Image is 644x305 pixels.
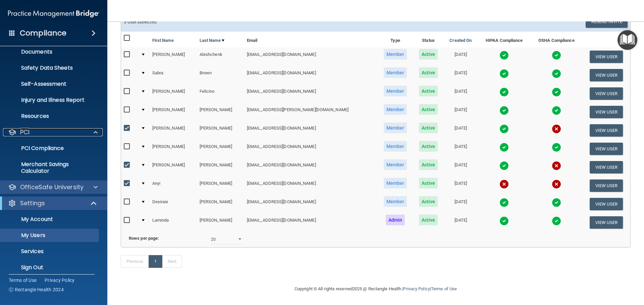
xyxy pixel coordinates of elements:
p: Settings [20,199,45,207]
span: Member [384,49,407,60]
td: [EMAIL_ADDRESS][DOMAIN_NAME] [244,48,377,66]
td: [EMAIL_ADDRESS][DOMAIN_NAME] [244,176,377,195]
td: Aleshchenk [197,48,244,66]
a: Settings [8,199,97,207]
b: Rows per page: [129,236,159,241]
button: Resend Invite [586,15,628,28]
button: View User [590,216,623,229]
span: Active [419,215,438,225]
p: Injury and Illness Report [4,97,96,103]
span: Active [419,86,438,96]
td: [PERSON_NAME] [150,84,197,103]
img: tick.e7d51cea.svg [552,198,561,207]
p: Self-Assessment [4,81,96,87]
th: Type [377,31,413,48]
span: Admin [386,215,405,225]
img: PMB logo [8,7,99,20]
button: View User [590,124,623,137]
td: Anyi [150,176,197,195]
h4: Compliance [20,28,66,38]
p: PCI Compliance [4,145,96,152]
td: [DATE] [443,195,478,213]
span: Active [419,178,438,188]
p: My Account [4,216,96,223]
span: Member [384,196,407,207]
a: First Name [152,36,174,45]
p: Resources [4,113,96,120]
p: Documents [4,49,96,55]
img: tick.e7d51cea.svg [499,198,509,207]
td: [DATE] [443,176,478,195]
img: tick.e7d51cea.svg [552,216,561,226]
span: Member [384,104,407,115]
a: OfficeSafe University [8,183,98,191]
a: Previous [121,255,149,268]
button: View User [590,179,623,192]
td: Brown [197,66,244,84]
a: Terms of Use [431,286,457,291]
th: OSHA Compliance [531,31,582,48]
img: tick.e7d51cea.svg [552,69,561,78]
td: [EMAIL_ADDRESS][DOMAIN_NAME] [244,195,377,213]
th: HIPAA Compliance [478,31,531,48]
img: tick.e7d51cea.svg [499,51,509,60]
img: tick.e7d51cea.svg [552,143,561,152]
img: tick.e7d51cea.svg [499,124,509,134]
img: cross.ca9f0e7f.svg [552,161,561,170]
img: tick.e7d51cea.svg [499,87,509,97]
td: [EMAIL_ADDRESS][DOMAIN_NAME] [244,158,377,176]
p: Sign Out [4,264,96,271]
td: [DATE] [443,158,478,176]
td: [DATE] [443,140,478,158]
button: View User [590,143,623,155]
span: Member [384,159,407,170]
td: [EMAIL_ADDRESS][DOMAIN_NAME] [244,140,377,158]
td: [DATE] [443,48,478,66]
span: Member [384,178,407,188]
td: [DATE] [443,66,478,84]
img: tick.e7d51cea.svg [499,161,509,170]
a: 1 [149,255,162,268]
span: Active [419,159,438,170]
td: Laminda [150,213,197,231]
td: [PERSON_NAME] [197,103,244,121]
td: [PERSON_NAME] [197,140,244,158]
p: My Users [4,232,96,239]
span: Active [419,123,438,133]
td: [DATE] [443,84,478,103]
img: tick.e7d51cea.svg [499,143,509,152]
img: cross.ca9f0e7f.svg [552,179,561,189]
td: [PERSON_NAME] [150,121,197,140]
td: Felicino [197,84,244,103]
th: Status [413,31,443,48]
a: Privacy Policy [45,277,75,284]
p: Safety Data Sheets [4,65,96,71]
button: View User [590,161,623,173]
td: [PERSON_NAME] [150,48,197,66]
span: Ⓒ Rectangle Health 2024 [9,286,64,293]
a: Created On [449,36,472,45]
a: Privacy Policy [403,286,430,291]
button: View User [590,69,623,81]
span: Member [384,67,407,78]
td: [PERSON_NAME] [197,121,244,140]
td: [EMAIL_ADDRESS][DOMAIN_NAME] [244,84,377,103]
td: [PERSON_NAME] [150,103,197,121]
img: cross.ca9f0e7f.svg [499,179,509,189]
span: s [137,19,140,24]
td: [DATE] [443,121,478,140]
td: [PERSON_NAME] [150,140,197,158]
span: Active [419,49,438,60]
td: [EMAIL_ADDRESS][PERSON_NAME][DOMAIN_NAME] [244,103,377,121]
img: tick.e7d51cea.svg [552,51,561,60]
img: tick.e7d51cea.svg [499,216,509,226]
a: Terms of Use [9,277,37,284]
td: [DATE] [443,103,478,121]
td: Desiraie [150,195,197,213]
a: Next [162,255,182,268]
td: [PERSON_NAME] [197,213,244,231]
span: Active [419,104,438,115]
span: Member [384,141,407,152]
img: cross.ca9f0e7f.svg [552,124,561,134]
span: Active [419,67,438,78]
